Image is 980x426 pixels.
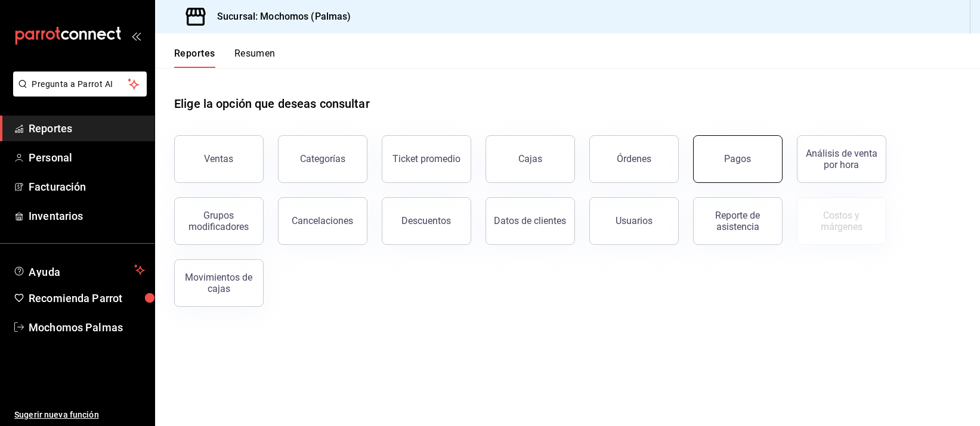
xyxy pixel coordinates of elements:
[174,48,276,68] div: navigation tabs
[292,215,354,226] div: Cancelaciones
[208,10,351,24] h3: Sucursal: Mochomos (Palmas)
[29,290,145,306] span: Recomienda Parrot
[32,78,128,91] span: Pregunta a Parrot AI
[392,153,460,164] div: Ticket promedio
[29,179,145,195] span: Facturación
[518,153,542,164] div: Cajas
[805,148,879,170] div: Análisis de venta por hora
[725,153,752,164] div: Pagos
[182,210,256,232] div: Grupos modificadores
[29,263,129,277] span: Ayuda
[14,409,145,421] span: Sugerir nueva función
[29,319,145,335] span: Mochomos Palmas
[589,135,679,183] button: Órdenes
[131,31,141,41] button: open_drawer_menu
[805,210,879,232] div: Costos y márgenes
[617,153,651,164] div: Órdenes
[693,135,783,183] button: Pagos
[13,71,147,97] button: Pregunta a Parrot AI
[486,197,575,245] button: Datos de clientes
[174,259,264,307] button: Movimientos de cajas
[494,215,567,226] div: Datos de clientes
[29,208,145,224] span: Inventarios
[486,135,575,183] button: Cajas
[797,135,886,183] button: Análisis de venta por hora
[174,135,264,183] button: Ventas
[300,153,345,164] div: Categorías
[701,210,775,232] div: Reporte de asistencia
[278,135,367,183] button: Categorías
[174,197,264,245] button: Grupos modificadores
[29,150,145,166] span: Personal
[174,48,215,68] button: Reportes
[8,86,147,99] a: Pregunta a Parrot AI
[234,48,276,68] button: Resumen
[589,197,679,245] button: Usuarios
[29,120,145,136] span: Reportes
[693,197,783,245] button: Reporte de asistencia
[402,215,452,226] div: Descuentos
[382,197,471,245] button: Descuentos
[797,197,886,245] button: Contrata inventarios para ver este reporte
[174,95,370,113] h1: Elige la opción que deseas consultar
[278,197,367,245] button: Cancelaciones
[616,215,653,226] div: Usuarios
[205,153,234,164] div: Ventas
[382,135,471,183] button: Ticket promedio
[182,272,256,294] div: Movimientos de cajas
